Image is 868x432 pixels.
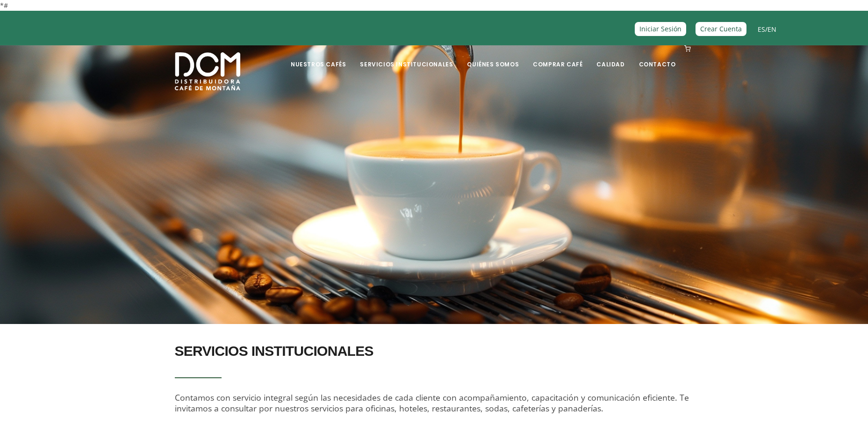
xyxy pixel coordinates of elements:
span: Contamos con servicio integral según las necesidades de cada cliente con acompañamiento, capacita... [175,392,689,414]
a: Servicios Institucionales [354,46,459,68]
h2: SERVICIOS INSTITUCIONALES [175,338,694,364]
span: / [758,24,776,35]
a: Iniciar Sesión [635,22,686,36]
a: Crear Cuenta [696,22,746,36]
a: Comprar Café [527,46,588,68]
a: ES [758,25,765,34]
a: Nuestros Cafés [285,46,352,68]
a: EN [768,25,776,34]
a: Contacto [633,46,681,68]
a: Calidad [591,46,630,68]
a: Quiénes Somos [461,46,524,68]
